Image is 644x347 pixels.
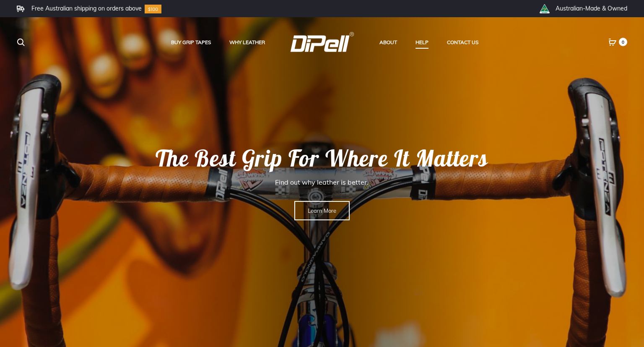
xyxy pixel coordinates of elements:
[87,175,557,189] rs-layer: Find out why leather is better.
[447,37,478,48] a: Contact Us
[17,5,24,12] img: Frame.svg
[539,4,550,13] img: th_right_icon2.png
[415,37,428,48] a: Help
[379,37,397,48] a: About
[290,32,354,52] img: DiPell
[171,37,211,48] a: Buy Grip Tapes
[31,5,142,12] li: Free Australian shipping on orders above
[145,5,161,13] img: Group-10.svg
[619,38,627,46] span: 0
[294,201,350,220] a: Learn More
[87,144,558,172] rs-layer: The Best Grip For Where It Matters
[556,5,627,12] li: Australian-Made & Owned
[229,37,265,48] a: Why Leather
[608,38,617,46] a: 0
